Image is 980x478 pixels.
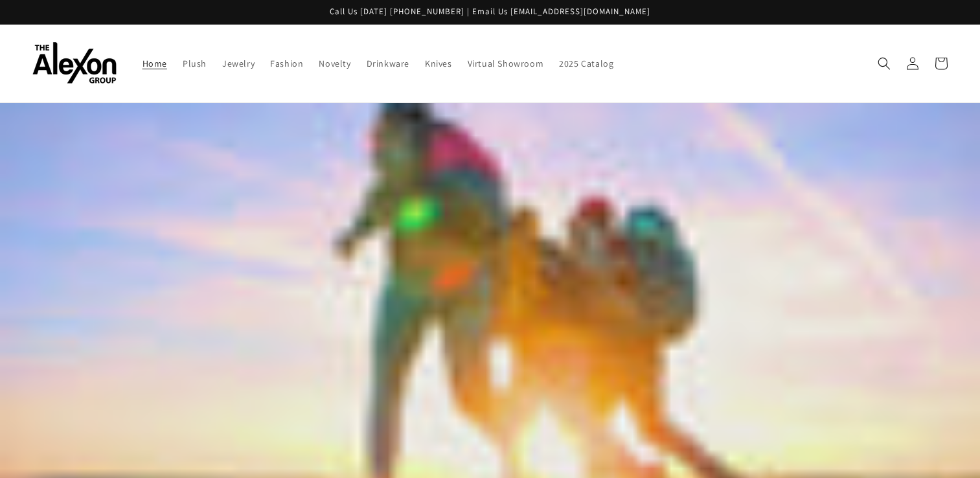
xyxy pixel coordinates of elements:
[359,50,417,77] a: Drinkware
[468,58,544,69] span: Virtual Showroom
[551,50,621,77] a: 2025 Catalog
[367,58,409,69] span: Drinkware
[183,58,207,69] span: Plush
[417,50,460,77] a: Knives
[270,58,303,69] span: Fashion
[142,58,167,69] span: Home
[214,50,262,77] a: Jewelry
[175,50,214,77] a: Plush
[559,58,613,69] span: 2025 Catalog
[32,42,117,84] img: The Alexon Group
[135,50,175,77] a: Home
[222,58,255,69] span: Jewelry
[262,50,311,77] a: Fashion
[319,58,350,69] span: Novelty
[870,49,898,78] summary: Search
[425,58,452,69] span: Knives
[460,50,552,77] a: Virtual Showroom
[311,50,358,77] a: Novelty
